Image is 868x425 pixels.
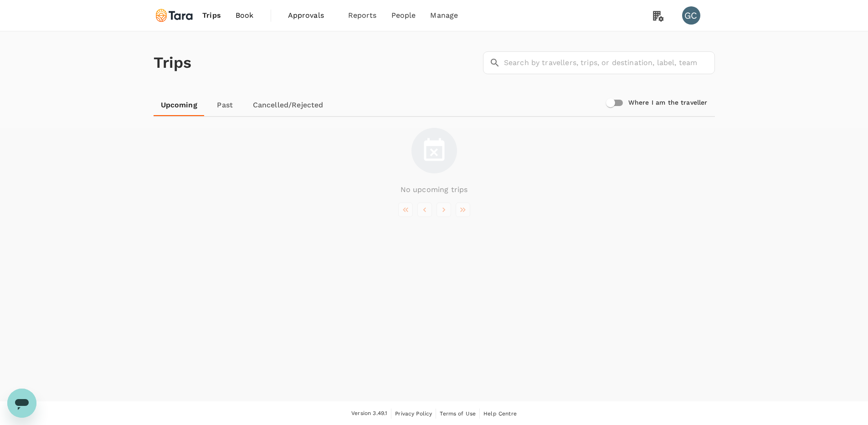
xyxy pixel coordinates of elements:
iframe: Button to launch messaging window [7,389,36,418]
a: Upcoming [154,94,205,116]
span: Reports [348,10,377,21]
a: Terms of Use [440,409,476,419]
span: People [391,10,416,21]
p: No upcoming trips [401,184,468,195]
span: Privacy Policy [395,410,432,417]
span: Terms of Use [440,410,476,417]
h1: Trips [154,31,192,94]
h6: Where I am the traveller [628,98,708,108]
input: Search by travellers, trips, or destination, label, team [504,51,715,74]
span: Version 3.49.1 [351,409,387,418]
nav: pagination navigation [396,202,473,217]
span: Approvals [288,10,334,21]
span: Manage [430,10,458,21]
img: Tara Climate Ltd [154,5,195,25]
span: Trips [202,10,221,21]
a: Help Centre [483,409,517,419]
span: Help Centre [483,410,517,417]
a: Cancelled/Rejected [246,94,331,116]
div: GC [682,6,700,25]
span: Book [236,10,254,21]
a: Privacy Policy [395,409,432,419]
a: Past [205,94,246,116]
